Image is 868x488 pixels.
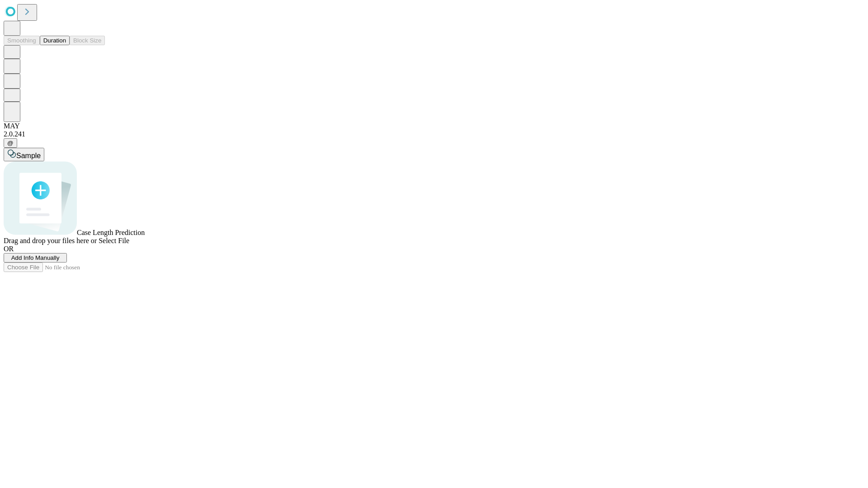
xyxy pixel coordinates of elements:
[4,130,864,138] div: 2.0.241
[7,140,14,146] span: @
[16,152,41,160] span: Sample
[4,245,14,253] span: OR
[4,122,864,130] div: MAY
[4,253,67,263] button: Add Info Manually
[4,148,44,161] button: Sample
[99,237,129,244] span: Select File
[4,36,40,45] button: Smoothing
[11,254,60,261] span: Add Info Manually
[77,229,145,236] span: Case Length Prediction
[4,237,97,244] span: Drag and drop your files here or
[4,138,17,148] button: @
[40,36,70,45] button: Duration
[70,36,105,45] button: Block Size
